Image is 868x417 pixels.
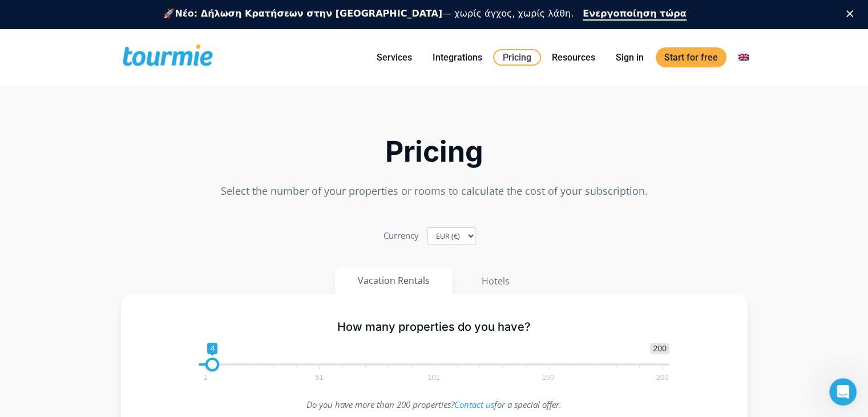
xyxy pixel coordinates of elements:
[543,50,604,65] a: Resources
[314,375,325,380] span: 51
[207,343,217,354] span: 4
[199,320,669,334] h5: How many properties do you have?
[368,50,421,65] a: Services
[655,375,671,380] span: 200
[493,49,541,66] a: Pricing
[163,8,574,19] div: 🚀 — χωρίς άγχος, χωρίς λάθη.
[607,50,652,65] a: Sign in
[426,375,442,380] span: 101
[199,397,669,412] p: Do you have more than 200 properties? for a special offer.
[335,267,453,294] button: Vacation Rentals
[583,8,686,21] a: Ενεργοποίηση τώρα
[175,8,442,19] b: Νέο: Δήλωση Κρατήσεων στην [GEOGRAPHIC_DATA]
[121,183,748,199] p: Select the number of your properties or rooms to calculate the cost of your subscription.
[458,267,533,295] button: Hotels
[454,399,494,410] a: Contact us
[650,343,669,354] span: 200
[383,228,419,243] label: Currency
[829,378,857,406] iframe: Intercom live chat
[656,47,726,67] a: Start for free
[424,50,491,65] a: Integrations
[540,375,556,380] span: 150
[201,375,209,380] span: 1
[121,138,748,165] h2: Pricing
[846,10,858,17] div: Close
